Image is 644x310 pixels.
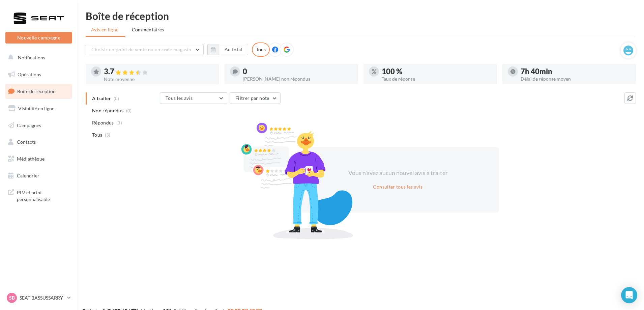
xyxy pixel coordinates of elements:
[17,156,45,162] span: Médiathèque
[382,77,492,81] div: Taux de réponse
[166,95,193,101] span: Tous les avis
[92,107,123,114] span: Non répondus
[252,43,270,57] div: Tous
[20,294,64,301] p: SEAT BASSUSSARRY
[17,122,41,128] span: Campagnes
[17,173,39,178] span: Calendrier
[4,102,74,116] a: Visibilité en ligne
[219,44,248,55] button: Au total
[243,68,353,75] div: 0
[4,135,74,149] a: Contacts
[207,44,248,55] button: Au total
[4,51,71,65] button: Notifications
[4,84,74,98] a: Boîte de réception
[92,132,102,138] span: Tous
[86,44,204,55] button: Choisir un point de vente ou un code magasin
[132,26,164,33] span: Commentaires
[5,32,72,44] button: Nouvelle campagne
[4,152,74,166] a: Médiathèque
[4,169,74,183] a: Calendrier
[160,92,227,104] button: Tous les avis
[92,119,114,126] span: Répondus
[521,77,631,81] div: Délai de réponse moyen
[18,72,41,77] span: Opérations
[126,108,132,113] span: (0)
[116,120,122,125] span: (3)
[370,183,425,191] button: Consulter tous les avis
[521,68,631,75] div: 7h 40min
[4,67,74,82] a: Opérations
[243,77,353,81] div: [PERSON_NAME] non répondus
[105,132,111,138] span: (3)
[230,92,281,104] button: Filtrer par note
[382,68,492,75] div: 100 %
[18,55,45,60] span: Notifications
[5,291,72,304] a: SB SEAT BASSUSSARRY
[17,88,56,94] span: Boîte de réception
[340,169,456,177] div: Vous n'avez aucun nouvel avis à traiter
[104,68,214,76] div: 3.7
[18,106,54,111] span: Visibilité en ligne
[9,294,15,301] span: SB
[17,139,36,145] span: Contacts
[621,287,637,303] div: Open Intercom Messenger
[4,185,74,205] a: PLV et print personnalisable
[86,11,636,21] div: Boîte de réception
[91,47,191,52] span: Choisir un point de vente ou un code magasin
[4,118,74,133] a: Campagnes
[104,77,214,82] div: Note moyenne
[17,188,69,202] span: PLV et print personnalisable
